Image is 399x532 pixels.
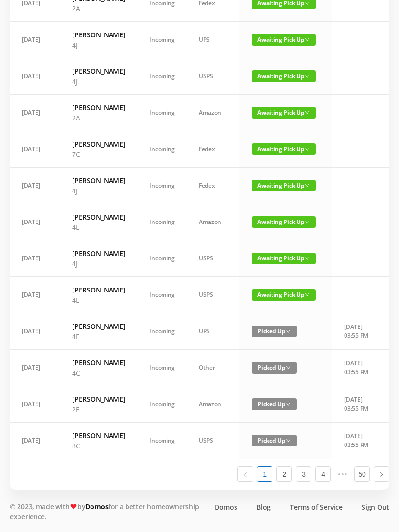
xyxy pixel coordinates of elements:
[316,467,330,482] a: 4
[10,277,60,314] td: [DATE]
[187,59,239,95] td: USPS
[72,139,125,150] h6: [PERSON_NAME]
[72,223,125,233] p: 4E
[137,205,187,241] td: Incoming
[137,350,187,387] td: Incoming
[187,314,239,350] td: UPS
[315,467,331,482] li: 4
[137,387,187,423] td: Incoming
[305,293,309,298] i: icon: down
[252,435,297,447] span: Picked Up
[72,259,125,269] p: 4J
[137,241,187,277] td: Incoming
[286,366,290,371] i: icon: down
[252,71,316,83] span: Awaiting Pick Up
[72,113,125,123] p: 2A
[296,467,311,482] li: 3
[187,95,239,132] td: Amazon
[10,168,60,205] td: [DATE]
[187,241,239,277] td: USPS
[276,467,292,482] li: 2
[72,77,125,87] p: 4J
[286,439,290,444] i: icon: down
[72,322,125,332] h6: [PERSON_NAME]
[305,38,309,43] i: icon: down
[257,467,272,482] a: 1
[72,150,125,160] p: 7C
[72,431,125,441] h6: [PERSON_NAME]
[10,59,60,95] td: [DATE]
[242,472,248,478] i: icon: left
[72,67,125,77] h6: [PERSON_NAME]
[256,502,271,513] a: Blog
[252,253,316,265] span: Awaiting Pick Up
[72,358,125,368] h6: [PERSON_NAME]
[252,217,316,228] span: Awaiting Pick Up
[187,205,239,241] td: Amazon
[137,22,187,59] td: Incoming
[290,502,342,513] a: Terms of Service
[355,467,369,482] a: 50
[305,74,309,79] i: icon: down
[72,441,125,451] p: 8C
[10,22,60,59] td: [DATE]
[379,472,384,478] i: icon: right
[286,329,290,334] i: icon: down
[252,180,316,192] span: Awaiting Pick Up
[137,132,187,168] td: Incoming
[332,387,383,423] td: [DATE] 03:55 PM
[332,350,383,387] td: [DATE] 03:55 PM
[305,257,309,261] i: icon: down
[72,295,125,306] p: 4E
[72,212,125,223] h6: [PERSON_NAME]
[362,502,389,513] a: Sign Out
[72,285,125,295] h6: [PERSON_NAME]
[305,111,309,116] i: icon: down
[72,405,125,415] p: 2E
[137,95,187,132] td: Incoming
[252,107,316,119] span: Awaiting Pick Up
[354,467,370,482] li: 50
[187,132,239,168] td: Fedex
[72,186,125,196] p: 4J
[72,40,125,51] p: 4J
[252,34,316,46] span: Awaiting Pick Up
[10,350,60,387] td: [DATE]
[10,314,60,350] td: [DATE]
[72,103,125,113] h6: [PERSON_NAME]
[10,241,60,277] td: [DATE]
[252,362,297,374] span: Picked Up
[305,1,309,6] i: icon: down
[10,132,60,168] td: [DATE]
[332,314,383,350] td: [DATE] 03:55 PM
[10,423,60,459] td: [DATE]
[252,399,297,411] span: Picked Up
[137,314,187,350] td: Incoming
[305,147,309,152] i: icon: down
[187,168,239,205] td: Fedex
[252,144,316,155] span: Awaiting Pick Up
[137,277,187,314] td: Incoming
[374,467,389,482] li: Next Page
[252,290,316,301] span: Awaiting Pick Up
[137,423,187,459] td: Incoming
[305,220,309,225] i: icon: down
[85,502,109,512] a: Domos
[10,95,60,132] td: [DATE]
[72,4,125,14] p: 2A
[137,168,187,205] td: Incoming
[305,184,309,189] i: icon: down
[72,176,125,186] h6: [PERSON_NAME]
[252,326,297,338] span: Picked Up
[187,423,239,459] td: USPS
[335,467,350,482] span: •••
[10,205,60,241] td: [DATE]
[72,332,125,342] p: 4F
[10,502,204,522] p: © 2023, made with by for a better homeownership experience.
[257,467,272,482] li: 1
[277,467,291,482] a: 2
[72,395,125,405] h6: [PERSON_NAME]
[10,387,60,423] td: [DATE]
[335,467,350,482] li: Next 5 Pages
[72,249,125,259] h6: [PERSON_NAME]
